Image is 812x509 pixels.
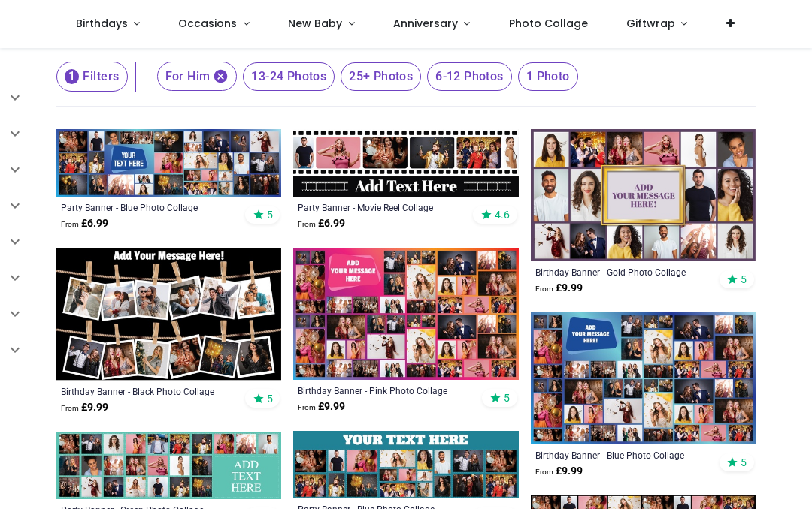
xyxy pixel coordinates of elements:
[741,273,747,286] span: 5
[298,220,316,228] span: From
[56,248,281,381] img: Personalised Birthday Backdrop Banner - Black Photo Collage - 12 Photo Upload
[65,69,79,84] span: 1
[267,208,273,221] span: 5
[61,220,79,228] span: From
[61,216,108,231] strong: £ 6.99
[61,400,108,415] strong: £ 9.99
[298,201,471,213] a: Party Banner - Movie Reel Collage
[518,62,578,91] span: 1 Photo
[61,385,234,397] a: Birthday Banner - Black Photo Collage
[157,62,238,91] span: For Him
[535,468,553,476] span: From
[298,399,345,414] strong: £ 9.99
[427,62,511,91] span: 6-12 Photos
[509,16,588,31] span: Photo Collage
[56,432,281,499] img: Personalised Party Banner - Green Photo Collage - Custom Text & 24 Photo Upload
[393,16,458,31] span: Anniversary
[288,16,342,31] span: New Baby
[531,129,756,261] img: Personalised Birthday Backdrop Banner - Gold Photo Collage - 16 Photo Upload
[56,129,281,197] img: Personalised Party Banner - Blue Photo Collage - Custom Text & 30 Photo Upload
[535,449,708,461] a: Birthday Banner - Blue Photo Collage
[293,129,518,197] img: Personalised Party Banner - Movie Reel Collage - 6 Photo Upload
[298,403,316,411] span: From
[626,16,675,31] span: Giftwrap
[56,62,128,92] button: 1Filters
[535,281,583,296] strong: £ 9.99
[495,208,510,221] span: 4.6
[535,464,583,479] strong: £ 9.99
[61,201,234,213] a: Party Banner - Blue Photo Collage
[243,62,335,91] span: 13-24 Photos
[298,216,345,231] strong: £ 6.99
[535,266,708,278] a: Birthday Banner - Gold Photo Collage
[293,248,518,380] img: Personalised Birthday Backdrop Banner - Pink Photo Collage - Add Text & 48 Photo Upload
[741,456,747,469] span: 5
[267,392,273,405] span: 5
[531,312,756,444] img: Personalised Birthday Backdrop Banner - Blue Photo Collage - Add Text & 48 Photo Upload
[178,16,237,31] span: Occasions
[504,391,510,405] span: 5
[341,62,421,91] span: 25+ Photos
[298,384,471,396] a: Birthday Banner - Pink Photo Collage
[535,285,553,293] span: From
[61,404,79,412] span: From
[293,431,518,498] img: Personalised Party Banner - Blue Photo Collage - Custom Text & 19 Photo Upload
[76,16,128,31] span: Birthdays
